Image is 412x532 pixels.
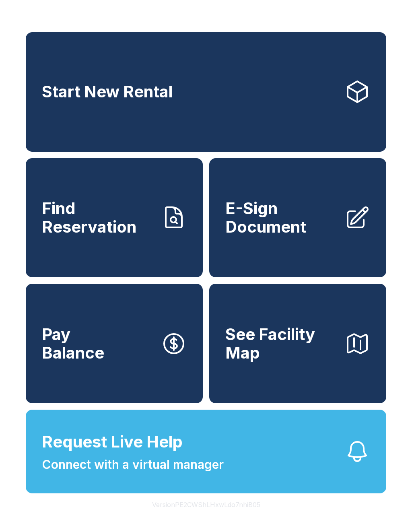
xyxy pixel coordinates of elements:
[42,456,224,474] span: Connect with a virtual manager
[209,158,386,278] a: E-Sign Document
[42,325,104,362] span: Pay Balance
[146,493,267,516] button: VersionPE2CWShLHxwLdo7nhiB05
[209,284,386,403] button: See Facility Map
[26,284,203,403] a: PayBalance
[26,158,203,278] a: Find Reservation
[26,32,386,152] a: Start New Rental
[26,410,386,493] button: Request Live HelpConnect with a virtual manager
[225,325,338,362] span: See Facility Map
[42,199,154,236] span: Find Reservation
[225,199,338,236] span: E-Sign Document
[42,430,183,454] span: Request Live Help
[42,82,173,101] span: Start New Rental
